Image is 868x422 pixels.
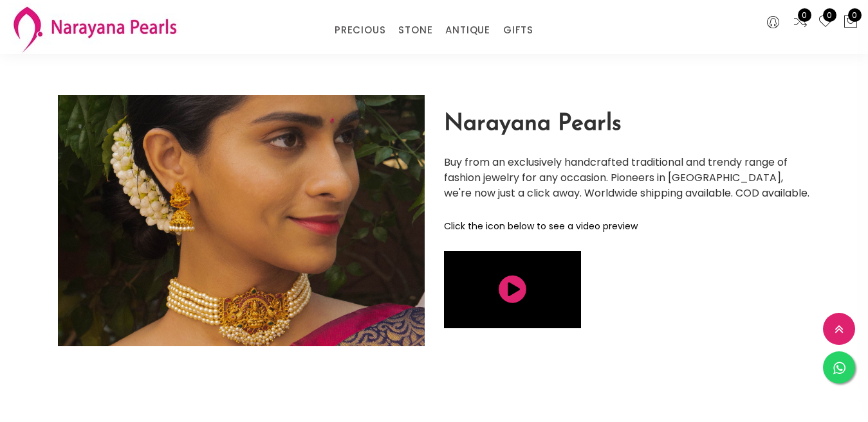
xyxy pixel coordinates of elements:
a: GIFTS [503,21,533,40]
span: 0 [823,8,836,22]
span: 0 [848,8,862,22]
a: ANTIQUE [445,21,490,40]
p: Buy from an exclusively handcrafted traditional and trendy range of fashion jewelry for any occas... [444,155,811,201]
span: 0 [798,8,811,22]
button: 0 [843,14,858,31]
a: 0 [793,14,808,31]
a: STONE [398,21,432,40]
a: 0 [818,14,833,31]
a: PRECIOUS [335,21,385,40]
h5: Click the icon below to see a video preview [444,220,811,232]
h2: Narayana Pearls [444,112,811,136]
